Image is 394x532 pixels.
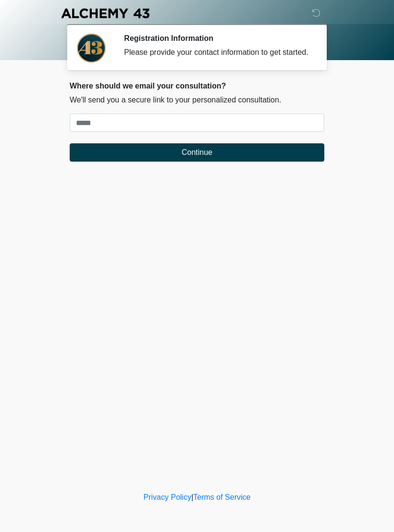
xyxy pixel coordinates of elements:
[124,34,310,43] h2: Registration Information
[70,143,324,162] button: Continue
[193,493,250,501] a: Terms of Service
[60,7,150,19] img: Alchemy 43 Logo
[70,81,324,90] h2: Where should we email your consultation?
[124,47,310,58] div: Please provide your contact information to get started.
[70,94,324,106] p: We'll send you a secure link to your personalized consultation.
[144,493,192,501] a: Privacy Policy
[77,34,106,63] img: Agent Avatar
[191,493,193,501] a: |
